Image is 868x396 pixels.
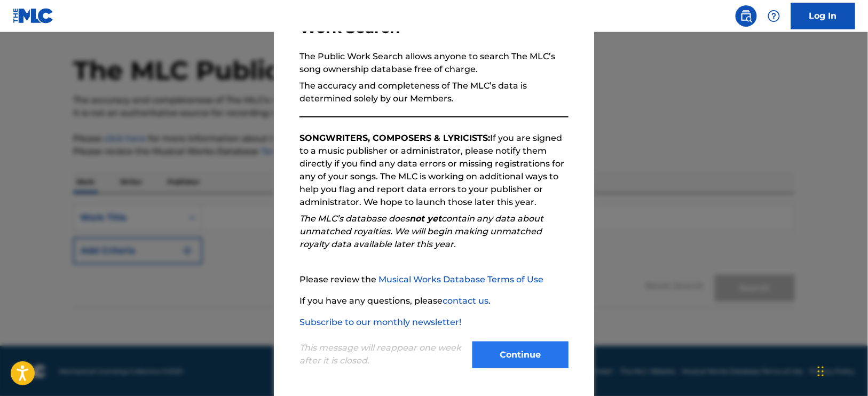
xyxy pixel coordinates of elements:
[299,133,490,143] strong: SONGWRITERS, COMPOSERS & LYRICISTS:
[815,345,868,396] iframe: Chat Widget
[409,213,441,224] strong: not yet
[299,80,569,105] p: The accuracy and completeness of The MLC’s data is determined solely by our Members.
[740,10,753,22] img: search
[299,342,466,367] p: This message will reappear one week after it is closed.
[299,295,569,307] p: If you have any questions, please .
[472,342,569,368] button: Continue
[736,5,757,27] a: Public Search
[299,273,569,286] p: Please review the
[443,296,488,306] a: contact us
[299,213,543,249] em: The MLC’s database does contain any data about unmatched royalties. We will begin making unmatche...
[768,10,780,22] img: help
[818,355,824,387] div: Drag
[378,274,543,284] a: Musical Works Database Terms of Use
[299,132,569,209] p: If you are signed to a music publisher or administrator, please notify them directly if you find ...
[299,317,461,327] a: Subscribe to our monthly newsletter!
[791,3,855,29] a: Log In
[13,8,54,23] img: MLC Logo
[763,5,785,27] div: Help
[299,50,569,76] p: The Public Work Search allows anyone to search The MLC’s song ownership database free of charge.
